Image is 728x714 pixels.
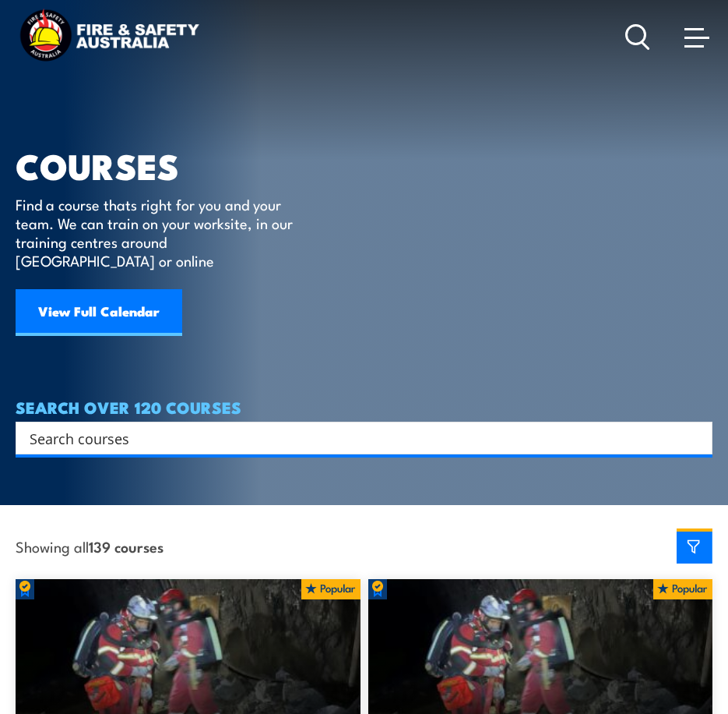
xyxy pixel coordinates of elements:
a: View Full Calendar [16,289,182,336]
button: Search magnifier button [685,427,707,449]
h4: SEARCH OVER 120 COURSES [16,398,712,415]
form: Search form [33,427,681,449]
span: Showing all [16,538,164,554]
input: Search input [30,426,678,450]
strong: 139 courses [89,535,164,557]
h1: COURSES [16,150,315,180]
p: Find a course thats right for you and your team. We can train on your worksite, in our training c... [16,195,300,270]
